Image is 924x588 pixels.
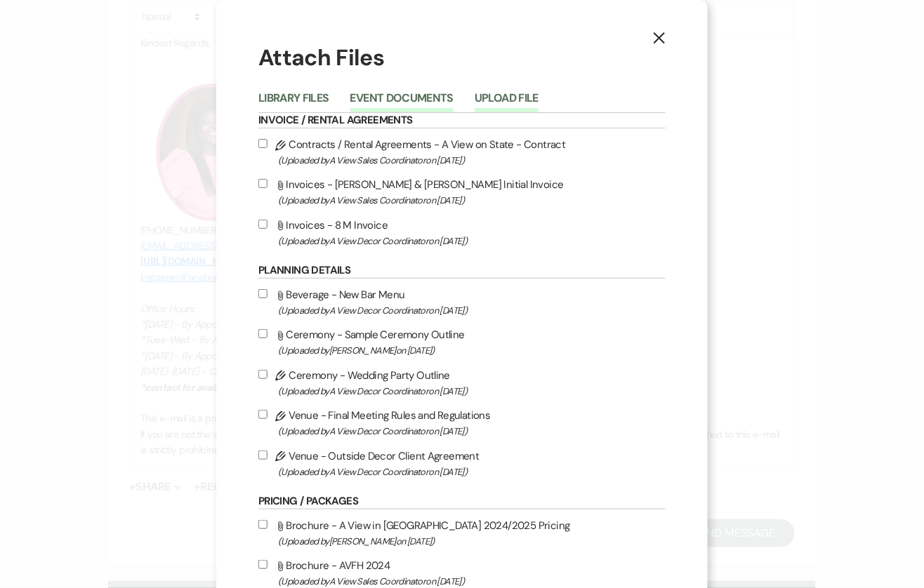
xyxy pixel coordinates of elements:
[258,447,666,480] label: Venue - Outside Decor Client Agreement
[258,406,666,439] label: Venue - Final Meeting Rules and Regulations
[278,383,666,399] span: (Uploaded by A View Decor Coordinator on [DATE] )
[258,329,268,338] input: Ceremony - Sample Ceremony Outline(Uploaded by[PERSON_NAME]on [DATE])
[258,220,268,229] input: Invoices - 8 M Invoice(Uploaded byA View Decor Coordinatoron [DATE])
[258,450,268,460] input: Venue - Outside Decor Client Agreement(Uploaded byA View Decor Coordinatoron [DATE])
[278,423,666,439] span: (Uploaded by A View Decor Coordinator on [DATE] )
[258,42,666,74] h1: Attach Files
[258,216,666,249] label: Invoices - 8 M Invoice
[258,93,329,112] button: Library Files
[278,192,666,208] span: (Uploaded by A View Sales Coordinator on [DATE] )
[278,152,666,168] span: (Uploaded by A View Sales Coordinator on [DATE] )
[258,113,666,128] h6: Invoice / Rental Agreements
[258,263,666,279] h6: Planning Details
[258,326,666,359] label: Ceremony - Sample Ceremony Outline
[278,464,666,480] span: (Uploaded by A View Decor Coordinator on [DATE] )
[258,370,268,379] input: Ceremony - Wedding Party Outline(Uploaded byA View Decor Coordinatoron [DATE])
[258,135,666,168] label: Contracts / Rental Agreements - A View on State - Contract
[258,410,268,419] input: Venue - Final Meeting Rules and Regulations(Uploaded byA View Decor Coordinatoron [DATE])
[350,93,454,112] button: Event Documents
[258,179,268,188] input: Invoices - [PERSON_NAME] & [PERSON_NAME] Initial Invoice(Uploaded byA View Sales Coordinatoron [D...
[258,494,666,509] h6: Pricing / Packages
[258,139,268,148] input: Contracts / Rental Agreements - A View on State - Contract(Uploaded byA View Sales Coordinatoron ...
[258,366,666,399] label: Ceremony - Wedding Party Outline
[258,289,268,298] input: Beverage - New Bar Menu(Uploaded byA View Decor Coordinatoron [DATE])
[278,342,666,359] span: (Uploaded by [PERSON_NAME] on [DATE] )
[258,520,268,529] input: Brochure - A View in [GEOGRAPHIC_DATA] 2024/2025 Pricing(Uploaded by[PERSON_NAME]on [DATE])
[475,93,539,112] button: Upload File
[258,175,666,208] label: Invoices - [PERSON_NAME] & [PERSON_NAME] Initial Invoice
[278,302,666,319] span: (Uploaded by A View Decor Coordinator on [DATE] )
[258,560,268,569] input: Brochure - AVFH 2024(Uploaded byA View Sales Coordinatoron [DATE])
[278,233,666,249] span: (Uploaded by A View Decor Coordinator on [DATE] )
[258,516,666,549] label: Brochure - A View in [GEOGRAPHIC_DATA] 2024/2025 Pricing
[258,286,666,319] label: Beverage - New Bar Menu
[278,533,666,549] span: (Uploaded by [PERSON_NAME] on [DATE] )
